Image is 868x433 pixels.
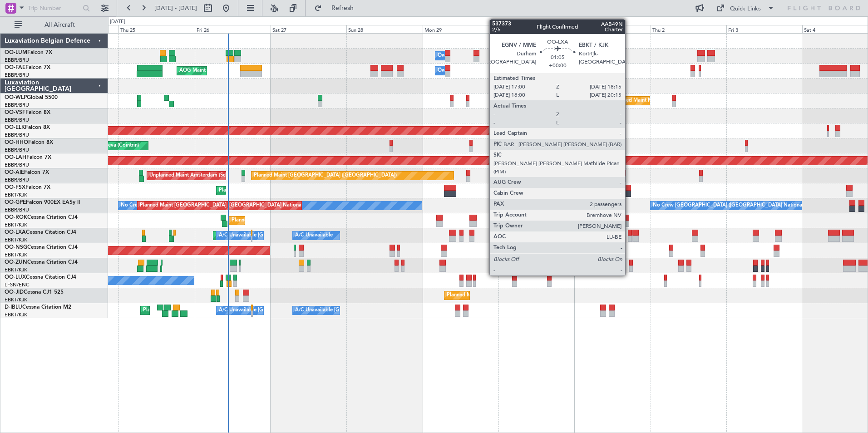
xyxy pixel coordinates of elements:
a: OO-HHOFalcon 8X [5,140,53,145]
a: LFSN/ENC [5,281,30,288]
a: EBKT/KJK [5,221,27,228]
div: Planned Maint [GEOGRAPHIC_DATA] ([GEOGRAPHIC_DATA] National) [140,199,304,212]
a: EBBR/BRU [5,72,29,79]
span: OO-JID [5,290,24,295]
div: Thu 2 [651,25,726,33]
a: OO-FSXFalcon 7X [5,185,50,190]
a: EBKT/KJK [5,311,27,318]
a: EBKT/KJK [5,251,27,258]
span: OO-WLP [5,95,27,100]
a: D-IBLUCessna Citation M2 [5,305,71,310]
div: [DATE] [110,18,125,26]
a: OO-ZUNCessna Citation CJ4 [5,260,78,265]
div: Fri 3 [726,25,802,33]
div: Planned Maint [GEOGRAPHIC_DATA] ([GEOGRAPHIC_DATA]) [254,169,397,182]
div: Tue 30 [498,25,574,33]
span: All Aircraft [24,22,96,28]
a: OO-JIDCessna CJ1 525 [5,290,64,295]
div: Owner Melsbroek Air Base [438,49,499,63]
span: Refresh [324,5,362,11]
a: OO-WLPGlobal 5500 [5,95,58,100]
a: OO-ROKCessna Citation CJ4 [5,215,78,220]
a: EBBR/BRU [5,177,29,183]
div: Sun 28 [346,25,422,33]
a: OO-LUMFalcon 7X [5,50,52,55]
a: OO-LAHFalcon 7X [5,155,51,160]
a: OO-LUXCessna Citation CJ4 [5,275,76,280]
a: EBKT/KJK [5,266,27,273]
span: [DATE] - [DATE] [154,4,197,12]
span: D-IBLU [5,305,22,310]
div: Wed 1 [574,25,650,33]
a: EBBR/BRU [5,132,29,138]
span: OO-VSF [5,110,25,115]
div: A/C Unavailable [GEOGRAPHIC_DATA]-[GEOGRAPHIC_DATA] [295,304,440,317]
span: OO-HHO [5,140,28,145]
div: Planned Maint Nice ([GEOGRAPHIC_DATA]) [143,304,244,317]
a: EBBR/BRU [5,207,29,213]
a: EBBR/BRU [5,102,29,108]
span: OO-FAE [5,65,25,70]
input: Trip Number [28,1,80,15]
div: Thu 25 [118,25,194,33]
a: EBBR/BRU [5,57,29,64]
a: EBKT/KJK [5,296,27,303]
a: OO-VSFFalcon 8X [5,110,50,115]
a: EBKT/KJK [5,236,27,243]
span: OO-NSG [5,245,27,250]
span: OO-LUM [5,50,27,55]
a: OO-ELKFalcon 8X [5,125,50,130]
a: OO-LXACessna Citation CJ4 [5,230,76,235]
div: No Crew [GEOGRAPHIC_DATA] ([GEOGRAPHIC_DATA] National) [653,199,805,212]
div: Planned Maint Kortrijk-[GEOGRAPHIC_DATA] [232,214,337,227]
div: No Crew [GEOGRAPHIC_DATA] ([GEOGRAPHIC_DATA] National) [121,199,273,212]
span: OO-GPE [5,200,26,205]
span: OO-LUX [5,275,26,280]
a: EBBR/BRU [5,117,29,123]
a: OO-AIEFalcon 7X [5,170,49,175]
span: OO-FSX [5,185,25,190]
div: Planned Maint Kortrijk-[GEOGRAPHIC_DATA] [219,184,325,197]
div: AOG Maint [US_STATE] ([GEOGRAPHIC_DATA]) [179,64,289,78]
span: OO-LAH [5,155,26,160]
div: Sat 27 [271,25,346,33]
a: EBBR/BRU [5,147,29,153]
a: EBKT/KJK [5,192,27,198]
a: OO-NSGCessna Citation CJ4 [5,245,78,250]
div: Planned Maint [GEOGRAPHIC_DATA] ([GEOGRAPHIC_DATA] National) [552,49,716,63]
div: A/C Unavailable [GEOGRAPHIC_DATA] ([GEOGRAPHIC_DATA] National) [219,304,388,317]
span: OO-AIE [5,170,24,175]
button: Quick Links [712,1,779,15]
a: EBBR/BRU [5,162,29,168]
span: OO-ROK [5,215,27,220]
div: Mon 29 [423,25,498,33]
a: OO-FAEFalcon 7X [5,65,50,70]
div: Planned Maint Milan (Linate) [613,94,679,108]
div: Owner Melsbroek Air Base [438,64,499,78]
span: OO-ZUN [5,260,27,265]
div: Quick Links [730,5,761,14]
button: Refresh [310,1,365,15]
div: [DATE] [576,18,591,26]
span: OO-LXA [5,230,26,235]
div: Planned Maint Kortrijk-[GEOGRAPHIC_DATA] [447,289,552,302]
span: OO-ELK [5,125,25,130]
div: A/C Unavailable [295,229,333,242]
div: Fri 26 [195,25,271,33]
div: A/C Unavailable [GEOGRAPHIC_DATA] ([GEOGRAPHIC_DATA] National) [219,229,388,242]
div: Unplanned Maint Amsterdam (Schiphol) [149,169,241,182]
a: OO-GPEFalcon 900EX EASy II [5,200,80,205]
button: All Aircraft [10,18,99,32]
